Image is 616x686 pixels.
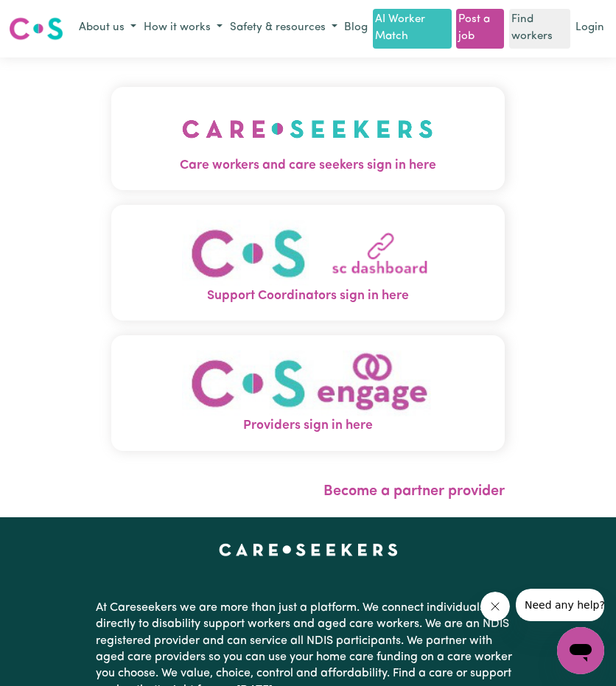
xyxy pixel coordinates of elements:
button: About us [75,16,140,41]
img: Careseekers logo [9,15,63,42]
span: Need any help? [9,10,89,22]
a: Careseekers logo [9,12,63,46]
a: Post a job [456,9,504,49]
button: How it works [140,16,226,41]
iframe: Button to launch messaging window [557,627,604,674]
button: Providers sign in here [111,335,504,451]
span: Support Coordinators sign in here [111,287,504,306]
button: Support Coordinators sign in here [111,205,504,321]
a: Find workers [509,9,570,49]
a: Careseekers home page [219,544,398,556]
span: Care workers and care seekers sign in here [111,156,504,175]
button: Care workers and care seekers sign in here [111,87,504,190]
a: Login [573,17,607,40]
iframe: Close message [480,592,510,621]
iframe: Message from company [516,589,604,621]
a: Blog [341,17,371,40]
a: Become a partner provider [323,484,505,499]
a: AI Worker Match [373,9,451,49]
button: Safety & resources [226,16,341,41]
span: Providers sign in here [111,416,504,435]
